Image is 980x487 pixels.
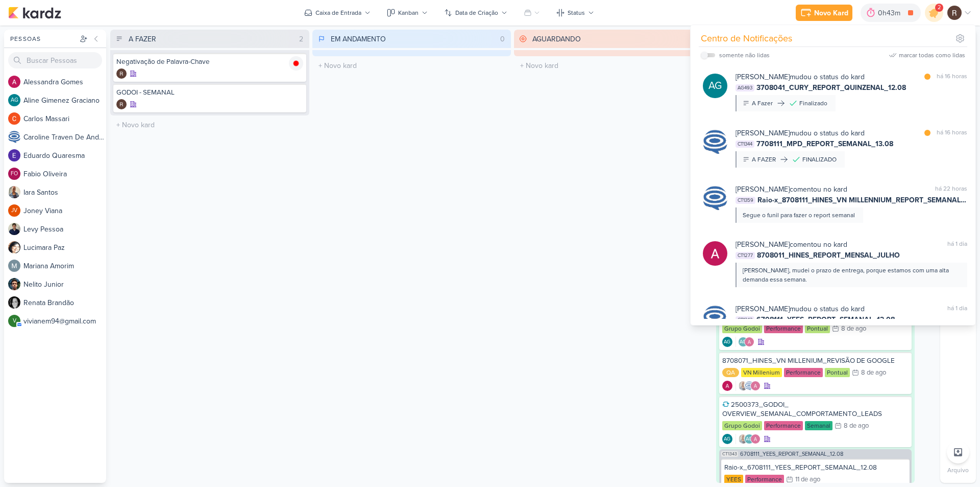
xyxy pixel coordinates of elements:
[743,211,855,220] div: Segue o funil para fazer o report semanal
[8,260,20,272] img: Mariana Amorim
[722,421,762,430] div: Grupo Godoi
[796,5,852,21] button: Novo Kard
[736,141,754,148] span: CT1344
[23,169,106,179] div: F a b i o O l i v e i r a
[289,56,303,71] img: tracking
[23,132,106,143] div: C a r o l i n e T r a v e n D e A n d r a d e
[736,184,847,195] div: comentou no kard
[744,434,754,444] div: Aline Gimenez Graciano
[722,434,732,444] div: Criador(a): Aline Gimenez Graciano
[841,326,866,332] div: 8 de ago
[752,155,776,164] div: A FAZER
[703,74,727,98] div: Aline Gimenez Graciano
[736,316,754,323] span: CT1343
[722,368,739,377] div: QA
[8,34,78,43] div: Pessoas
[736,434,761,444] div: Colaboradores: Iara Santos, Aline Gimenez Graciano, Alessandra Gomes
[738,337,748,347] div: Aline Gimenez Graciano
[736,240,790,249] b: [PERSON_NAME]
[784,368,823,377] div: Performance
[947,466,969,475] p: Arquivo
[736,72,865,82] div: mudou o status do kard
[8,112,20,125] img: Carlos Massari
[752,99,773,108] div: A Fazer
[116,99,127,109] div: Criador(a): Rafael Dornelles
[757,250,900,261] span: 8708011_HINES_REPORT_MENSAL_JULHO
[756,138,893,149] span: 7708111_MPD_REPORT_SEMANAL_13.08
[23,95,106,106] div: A l i n e G i m e n e z G r a c i a n o
[516,58,711,73] input: + Novo kard
[736,73,790,81] b: [PERSON_NAME]
[8,131,20,143] img: Caroline Traven De Andrade
[314,58,509,73] input: + Novo kard
[740,340,746,345] p: AG
[744,337,754,347] img: Alessandra Gomes
[722,400,909,419] div: 2500373_GODOI_ OVERVIEW_SEMANAL_COMPORTAMENTO_LEADS
[112,118,307,132] input: + Novo kard
[8,204,20,217] div: Joney Viana
[722,324,762,333] div: Grupo Godoi
[736,252,755,259] span: CT1277
[701,32,792,45] div: Centro de Notificações
[23,77,106,87] div: A l e s s a n d r a G o m e s
[13,318,16,324] p: v
[844,423,869,429] div: 8 de ago
[295,34,307,44] div: 2
[736,337,754,347] div: Colaboradores: Aline Gimenez Graciano, Alessandra Gomes
[11,171,18,177] p: FO
[8,94,20,106] div: Aline Gimenez Graciano
[8,186,20,198] img: Iara Santos
[740,451,843,457] span: 6708111_YEES_REPORT_SEMANAL_12.08
[116,68,127,79] img: Rafael Dornelles
[757,195,967,205] span: Raio-x_8708111_HINES_VN MILLENNIUM_REPORT_SEMANAL_14.08
[764,421,803,430] div: Performance
[722,381,732,391] img: Alessandra Gomes
[8,315,20,327] div: vivianem94@gmail.com
[825,368,850,377] div: Pontual
[23,224,106,235] div: L e v y P e s s o a
[724,340,730,345] p: AG
[11,208,17,214] p: JV
[116,68,127,79] div: Criador(a): Rafael Dornelles
[750,381,761,391] img: Alessandra Gomes
[736,197,755,204] span: CT1359
[23,187,106,198] div: I a r a S a n t o s
[703,130,727,154] img: Caroline Traven De Andrade
[703,241,727,266] img: Alessandra Gomes
[703,306,727,330] img: Caroline Traven De Andrade
[743,266,959,284] div: [PERSON_NAME], mudei o prazo de entrega, porque estamos com uma alta demanda essa semana.
[116,99,127,109] img: Rafael Dornelles
[736,239,847,250] div: comentou no kard
[722,381,732,391] div: Criador(a): Alessandra Gomes
[736,84,754,91] span: AG493
[8,241,20,253] img: Lucimara Paz
[805,324,830,333] div: Pontual
[736,305,790,313] b: [PERSON_NAME]
[722,337,732,347] div: Aline Gimenez Graciano
[116,88,303,97] div: GODOI - SEMANAL
[814,8,848,18] div: Novo Kard
[23,279,106,290] div: N e l i t o J u n i o r
[8,168,20,180] div: Fabio Oliveira
[899,51,965,60] div: marcar todas como lidas
[23,242,106,253] div: L u c i m a r a P a z
[756,82,906,93] span: 3708041_CURY_REPORT_QUINZENAL_12.08
[23,150,106,161] div: E d u a r d o Q u a r e s m a
[937,128,967,138] div: há 16 horas
[947,304,967,314] div: há 1 dia
[23,261,106,271] div: M a r i a n a A m o r i m
[938,4,941,12] span: 2
[8,149,20,161] img: Eduardo Quaresma
[23,297,106,308] div: R e n a t a B r a n d ã o
[8,296,20,309] img: Renata Brandão
[11,98,18,103] p: AG
[724,437,730,442] p: AG
[8,7,61,19] img: kardz.app
[116,57,303,66] div: Negativação de Palavra-Chave
[724,475,743,484] div: YEES
[722,434,732,444] div: Aline Gimenez Graciano
[738,434,748,444] img: Iara Santos
[947,6,962,20] img: Rafael Dornelles
[496,34,509,44] div: 0
[795,476,820,483] div: 11 de ago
